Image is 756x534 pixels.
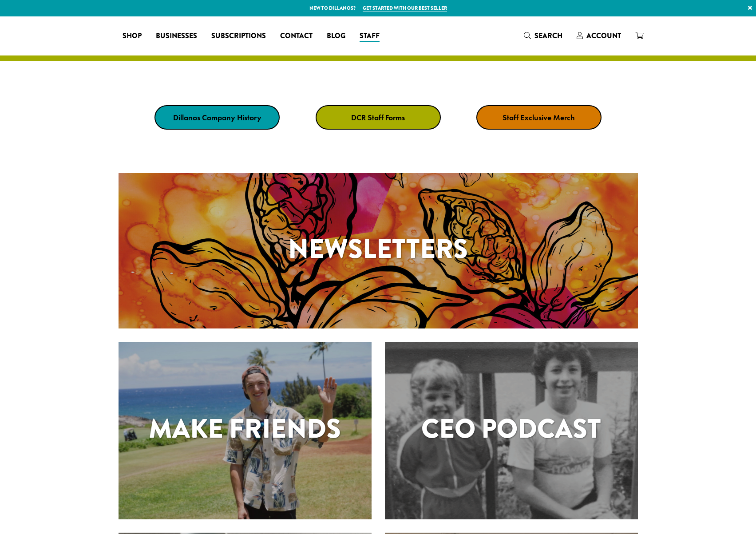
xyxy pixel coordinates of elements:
[154,105,280,130] a: Dillanos Company History
[385,342,638,519] a: CEO Podcast
[119,342,372,519] a: Make Friends
[360,31,380,42] span: Staff
[211,31,266,42] span: Subscriptions
[280,31,313,42] span: Contact
[119,229,638,269] h1: Newsletters
[316,105,441,130] a: DCR Staff Forms
[115,29,149,43] a: Shop
[351,112,405,123] strong: DCR Staff Forms
[327,31,345,42] span: Blog
[476,105,602,130] a: Staff Exclusive Merch
[363,4,447,12] a: Get started with our best seller
[385,409,638,449] h1: CEO Podcast
[156,31,197,42] span: Businesses
[119,173,638,328] a: Newsletters
[517,28,570,43] a: Search
[173,112,261,123] strong: Dillanos Company History
[534,31,562,41] span: Search
[123,31,142,42] span: Shop
[586,31,621,41] span: Account
[503,112,575,123] strong: Staff Exclusive Merch
[352,29,387,43] a: Staff
[119,409,372,449] h1: Make Friends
